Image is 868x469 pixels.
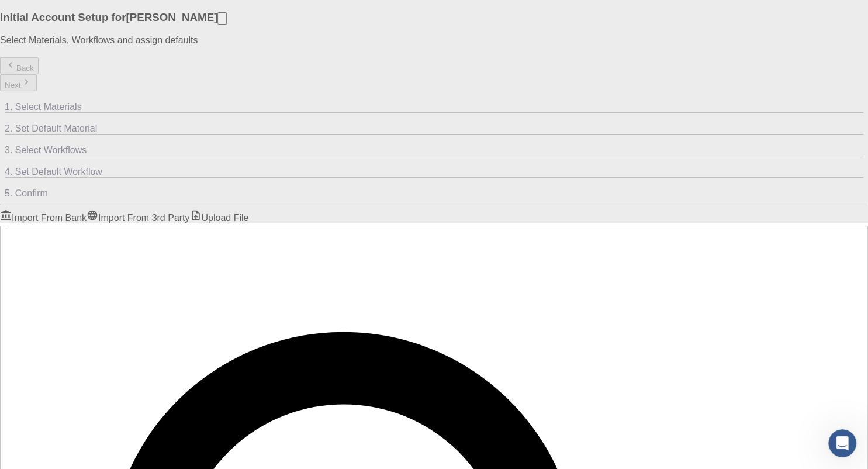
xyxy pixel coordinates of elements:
a: Import From 3rd Party [87,213,189,223]
span: 1. Select Materials [5,102,82,112]
iframe: Intercom live chat [828,429,856,457]
span: 4. Set Default Workflow [5,167,102,177]
span: Support [23,8,63,19]
span: 5. Confirm [5,188,48,198]
span: 2. Set Default Material [5,123,97,133]
span: 3. Select Workflows [5,145,87,155]
a: Upload File [190,213,249,223]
